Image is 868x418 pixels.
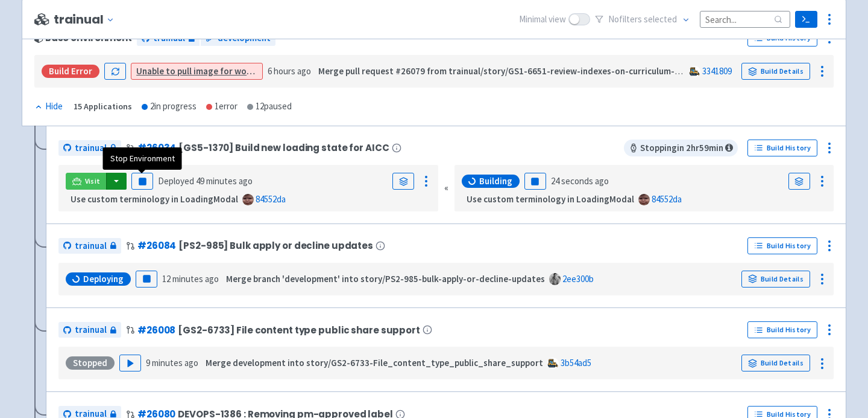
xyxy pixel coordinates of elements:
strong: Use custom terminology in LoadingModal [71,193,238,205]
a: 2ee300b [562,273,594,285]
div: Base environment [34,33,132,43]
span: Minimal view [519,13,566,27]
a: trainual [58,140,121,156]
span: No filter s [608,13,677,27]
div: 2 in progress [142,100,197,114]
strong: Use custom terminology in LoadingModal [467,193,634,205]
span: trainual [75,141,107,155]
div: 12 paused [247,100,292,114]
span: Building [479,175,512,187]
span: selected [644,13,677,25]
span: Visit [85,176,101,186]
a: Build Details [741,355,810,371]
a: Build Details [741,63,810,80]
div: Hide [34,100,63,114]
a: Build History [747,140,817,156]
a: 84552da [652,193,682,205]
a: Unable to pull image for worker [136,65,263,77]
span: [GS2-6733] File content type public share support [178,325,420,335]
a: 3b54ad5 [561,357,591,368]
time: 9 minutes ago [146,357,198,368]
span: Stopping in 2 hr 59 min [624,140,738,156]
span: trainual [75,323,107,337]
time: 12 minutes ago [162,273,219,285]
a: #26008 [137,324,175,336]
span: [GS5-1370] Build new loading state for AICC [178,143,389,153]
a: 84552da [256,193,286,205]
div: 1 error [206,100,237,114]
time: 24 seconds ago [551,175,609,187]
span: [PS2-985] Bulk apply or decline updates [178,240,373,251]
span: Deploying [83,273,124,285]
strong: Merge pull request #26079 from trainual/story/GS1-6651-review-indexes-on-curriculum-views-2 [318,65,705,77]
a: Visit [66,173,107,190]
a: trainual [58,322,121,338]
div: Stopped [66,356,115,370]
strong: Merge development into story/GS2-6733-File_content_type_public_share_support [206,357,543,368]
a: Build Details [741,271,810,288]
a: Terminal [795,11,817,28]
input: Search... [700,11,790,27]
a: Build History [747,321,817,338]
div: « [444,165,448,211]
a: #26084 [137,239,176,252]
a: 3341809 [702,65,732,77]
button: Pause [131,173,153,190]
button: Pause [524,173,546,190]
time: 49 minutes ago [196,175,253,187]
time: 6 hours ago [268,65,311,77]
button: Hide [34,100,64,114]
strong: Merge branch 'development' into story/PS2-985-bulk-apply-or-decline-updates [226,273,545,285]
a: Build History [747,237,817,254]
a: trainual [58,238,121,254]
div: Build Error [42,65,99,78]
span: trainual [75,239,107,253]
button: Pause [136,271,157,288]
button: Play [119,355,141,371]
a: #26034 [137,141,176,154]
span: Deployed [158,175,253,187]
button: trainual [54,13,119,27]
div: 15 Applications [74,100,132,114]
